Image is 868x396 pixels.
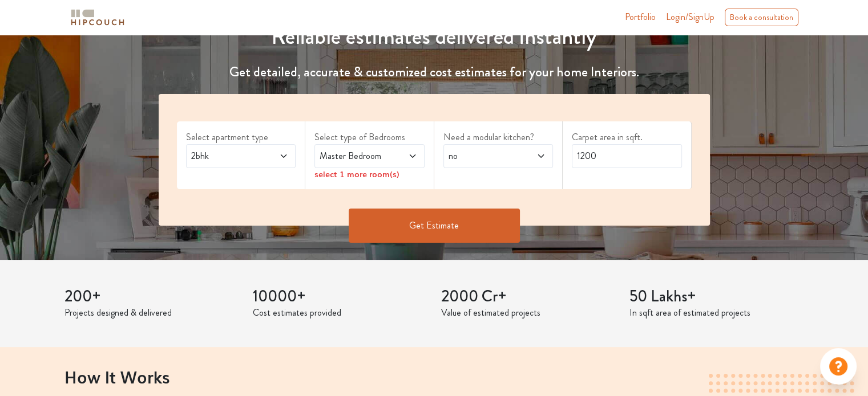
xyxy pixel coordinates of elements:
[314,130,425,144] label: Select type of Bedrooms
[625,10,656,24] a: Portfolio
[666,10,714,23] span: Login/SignUp
[186,130,296,144] label: Select apartment type
[441,306,616,320] p: Value of estimated projects
[441,287,616,307] h3: 2000 Cr+
[152,64,717,80] h4: Get detailed, accurate & customized cost estimates for your home Interiors.
[572,144,682,168] input: Enter area sqft
[69,5,126,30] span: logo-horizontal.svg
[317,149,392,163] span: Master Bedroom
[189,149,264,163] span: 2bhk
[572,130,682,144] label: Carpet area in sqft.
[349,209,520,243] button: Get Estimate
[253,306,427,320] p: Cost estimates provided
[629,287,804,307] h3: 50 Lakhs+
[152,23,717,50] h1: Reliable estimates delivered instantly
[253,287,427,307] h3: 10000+
[69,7,126,27] img: logo-horizontal.svg
[64,367,804,386] h2: How It Works
[64,287,239,307] h3: 200+
[725,9,798,26] div: Book a consultation
[443,130,554,144] label: Need a modular kitchen?
[629,306,804,320] p: In sqft area of estimated projects
[446,149,521,163] span: no
[64,306,239,320] p: Projects designed & delivered
[314,168,425,180] div: select 1 more room(s)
